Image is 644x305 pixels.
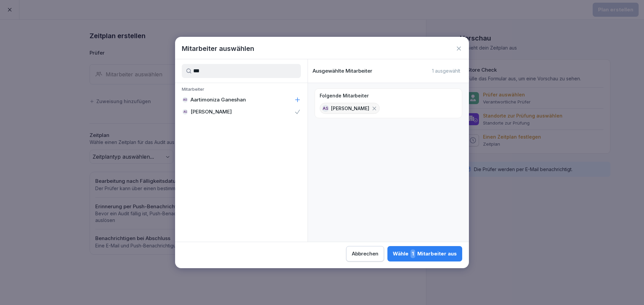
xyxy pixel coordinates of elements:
p: [PERSON_NAME] [191,108,232,115]
p: [PERSON_NAME] [331,105,369,112]
div: AS [182,109,188,115]
p: Mitarbeiter [175,86,308,94]
button: Abbrechen [346,246,384,261]
p: Ausgewählte Mitarbeiter [313,68,372,74]
div: AS [322,105,329,112]
div: Abbrechen [352,250,378,257]
span: 1 [411,249,415,258]
div: Wähle Mitarbeiter aus [393,249,457,258]
h1: Mitarbeiter auswählen [182,44,254,54]
div: AG [182,97,188,102]
p: Aartimoniza Ganeshan [191,96,246,103]
button: Wähle1Mitarbeiter aus [387,246,462,261]
p: Folgende Mitarbeiter [320,93,369,99]
p: 1 ausgewählt [432,68,460,74]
